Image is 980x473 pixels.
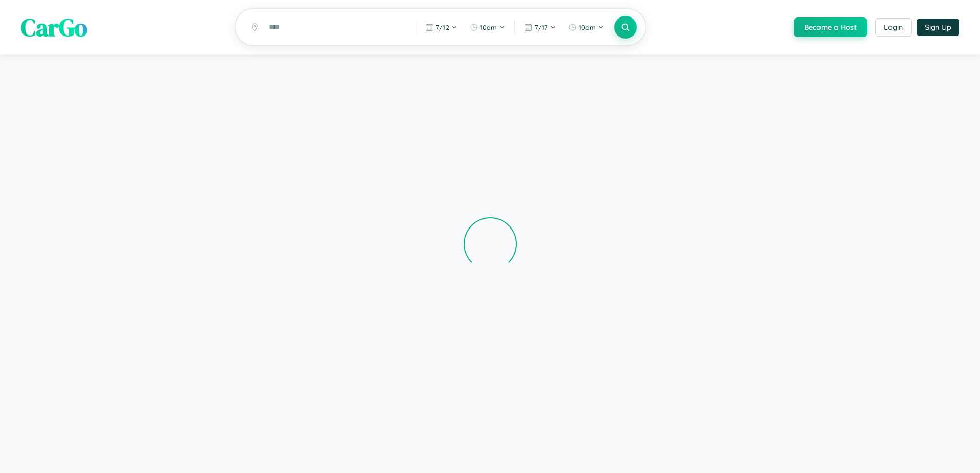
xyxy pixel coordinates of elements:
[436,23,449,31] span: 7 / 12
[534,23,548,31] span: 7 / 17
[875,18,912,37] button: Login
[480,23,497,31] span: 10am
[465,19,510,36] button: 10am
[420,19,462,36] button: 7/12
[579,23,596,31] span: 10am
[794,17,867,37] button: Become a Host
[519,19,561,36] button: 7/17
[563,19,609,36] button: 10am
[21,10,87,44] span: CarGo
[917,19,959,36] button: Sign Up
